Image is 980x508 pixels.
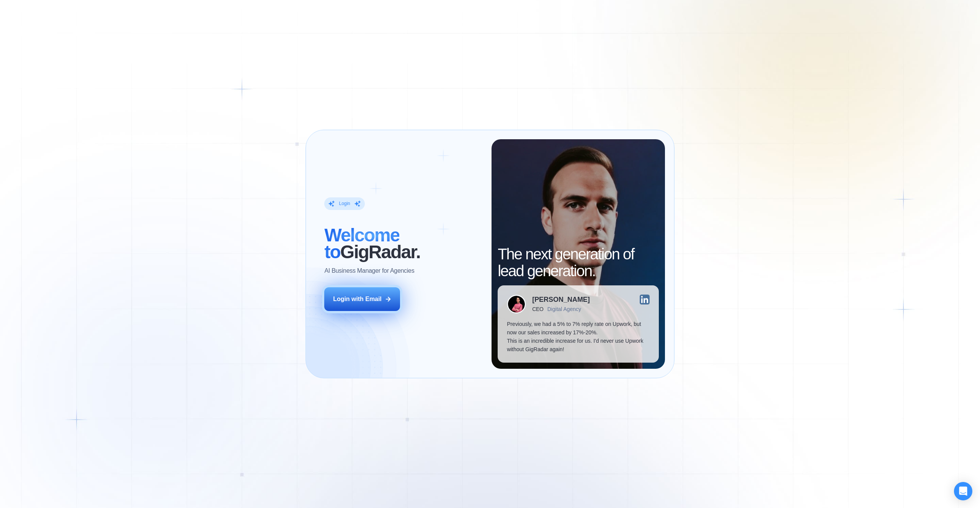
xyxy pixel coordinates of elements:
[324,225,399,262] span: Welcome to
[532,296,590,303] div: [PERSON_NAME]
[507,320,649,353] p: Previously, we had a 5% to 7% reply rate on Upwork, but now our sales increased by 17%-20%. This ...
[498,246,658,279] h2: The next generation of lead generation.
[954,482,972,500] div: Open Intercom Messenger
[547,306,581,312] div: Digital Agency
[339,200,350,207] div: Login
[532,306,543,312] div: CEO
[324,267,414,275] p: AI Business Manager for Agencies
[324,227,482,261] h2: ‍ GigRadar.
[333,295,382,303] div: Login with Email
[324,287,400,311] button: Login with Email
